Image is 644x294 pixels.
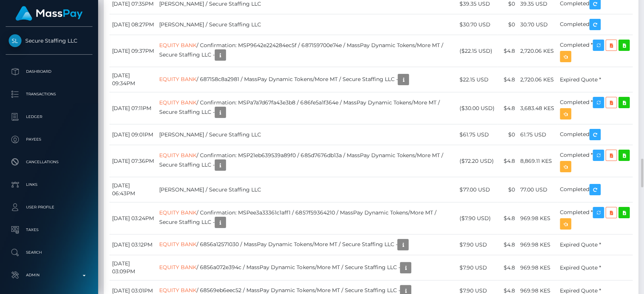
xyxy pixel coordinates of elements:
img: MassPay Logo [15,6,83,21]
td: [PERSON_NAME] / Secure Staffing LLC [157,177,456,202]
td: ($72.20 USD) [457,145,498,177]
td: [PERSON_NAME] / Secure Staffing LLC [157,124,456,145]
td: Completed * [557,35,633,67]
td: 77.00 USD [517,177,557,202]
p: Dashboard [9,66,89,77]
td: $7.90 USD [457,255,498,280]
td: ($30.00 USD) [457,92,498,124]
td: $30.70 USD [457,14,498,35]
a: Admin [6,266,92,285]
a: Links [6,175,92,194]
td: [DATE] 08:27PM [109,14,157,35]
p: User Profile [9,202,89,213]
td: [PERSON_NAME] / Secure Staffing LLC [157,14,456,35]
a: Cancellations [6,153,92,171]
td: / Confirmation: MSP9642e224284ec5f / 687159700e74e / MassPay Dynamic Tokens/More MT / Secure Staf... [157,35,456,67]
td: $0 [498,124,517,145]
p: Links [9,179,89,190]
td: $22.15 USD [457,67,498,92]
a: EQUITY BANK [159,209,197,216]
td: [DATE] 03:24PM [109,202,157,234]
td: $0 [498,177,517,202]
td: [DATE] 06:43PM [109,177,157,202]
a: EQUITY BANK [159,152,197,159]
td: / 6856a12571030 / MassPay Dynamic Tokens/More MT / Secure Staffing LLC - [157,234,456,255]
a: Ledger [6,107,92,126]
td: Completed * [557,202,633,234]
a: Dashboard [6,62,92,81]
td: $7.90 USD [457,234,498,255]
td: ($7.90 USD) [457,202,498,234]
td: / 687158c8a2981 / MassPay Dynamic Tokens/More MT / Secure Staffing LLC - [157,67,456,92]
td: 969.98 KES [517,202,557,234]
td: [DATE] 03:12PM [109,234,157,255]
td: $4.8 [498,255,517,280]
td: $4.8 [498,145,517,177]
td: $61.75 USD [457,124,498,145]
a: Taxes [6,220,92,239]
td: $4.8 [498,67,517,92]
td: $4.8 [498,35,517,67]
p: Transactions [9,89,89,100]
td: Completed * [557,92,633,124]
td: Completed [557,124,633,145]
td: Completed [557,14,633,35]
a: EQUITY BANK [159,76,197,83]
td: Completed * [557,145,633,177]
p: Admin [9,269,89,281]
td: / Confirmation: MSPee3a33361c1aff1 / 6857f59364210 / MassPay Dynamic Tokens/More MT / Secure Staf... [157,202,456,234]
a: User Profile [6,198,92,217]
td: 30.70 USD [517,14,557,35]
p: Ledger [9,111,89,122]
p: Taxes [9,224,89,236]
td: $0 [498,14,517,35]
td: 2,720.06 KES [517,35,557,67]
td: 2,720.06 KES [517,67,557,92]
td: / Confirmation: MSPa7a7d67fa43e3b8 / 686fe5a1f364e / MassPay Dynamic Tokens/More MT / Secure Staf... [157,92,456,124]
td: $4.8 [498,234,517,255]
td: / 6856a072e394c / MassPay Dynamic Tokens/More MT / Secure Staffing LLC - [157,255,456,280]
td: / Confirmation: MSP21eb639539a89f0 / 685d7676db13a / MassPay Dynamic Tokens/More MT / Secure Staf... [157,145,456,177]
td: ($22.15 USD) [457,35,498,67]
a: EQUITY BANK [159,42,197,49]
td: Completed [557,177,633,202]
a: Payees [6,130,92,149]
td: $77.00 USD [457,177,498,202]
img: Secure Staffing LLC [9,34,22,47]
p: Search [9,247,89,258]
span: Secure Staffing LLC [6,37,92,44]
td: [DATE] 07:36PM [109,145,157,177]
a: Search [6,243,92,262]
p: Cancellations [9,156,89,168]
td: [DATE] 09:37PM [109,35,157,67]
td: Expired Quote * [557,255,633,280]
a: EQUITY BANK [159,99,197,106]
td: [DATE] 09:34PM [109,67,157,92]
td: $4.8 [498,92,517,124]
td: [DATE] 07:11PM [109,92,157,124]
td: [DATE] 03:09PM [109,255,157,280]
a: EQUITY BANK [159,287,197,294]
td: 3,683.48 KES [517,92,557,124]
td: Expired Quote * [557,67,633,92]
p: Payees [9,134,89,145]
td: 969.98 KES [517,234,557,255]
td: 969.98 KES [517,255,557,280]
td: 8,869.11 KES [517,145,557,177]
a: EQUITY BANK [159,241,197,248]
td: $4.8 [498,202,517,234]
td: [DATE] 09:01PM [109,124,157,145]
td: 61.75 USD [517,124,557,145]
a: EQUITY BANK [159,264,197,271]
a: Transactions [6,85,92,104]
td: Expired Quote * [557,234,633,255]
